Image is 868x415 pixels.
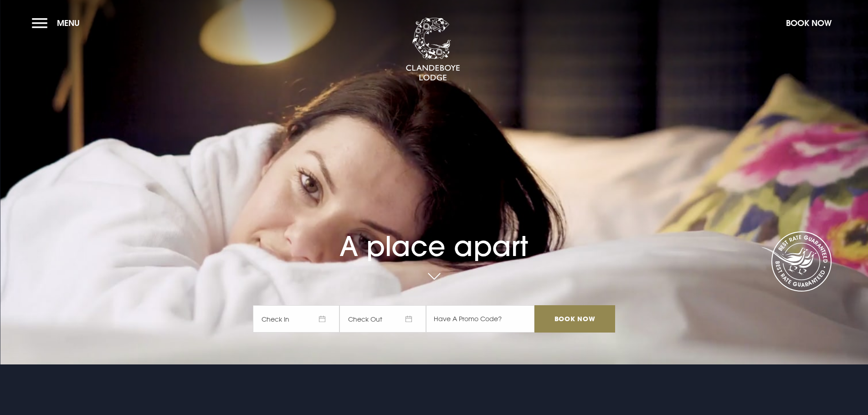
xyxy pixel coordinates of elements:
input: Book Now [534,305,615,333]
button: Menu [32,13,84,33]
img: Clandeboye Lodge [406,18,460,82]
span: Check Out [339,305,426,333]
span: Menu [57,18,80,28]
h1: A place apart [253,205,615,262]
span: Check In [253,305,339,333]
input: Have A Promo Code? [426,305,534,333]
button: Book Now [781,13,836,33]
